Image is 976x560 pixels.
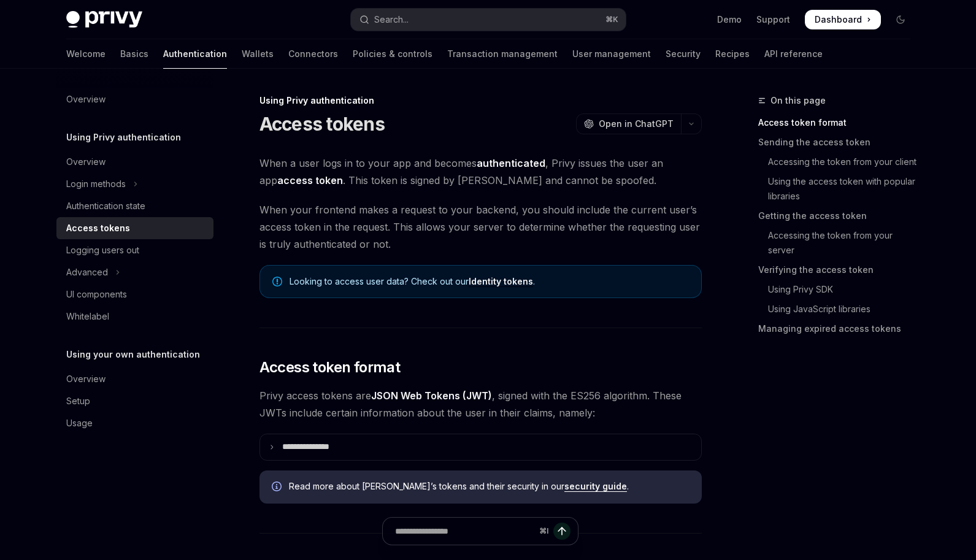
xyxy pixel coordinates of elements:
[66,347,200,362] h5: Using your own authentication
[66,372,106,386] div: Overview
[66,92,106,107] div: Overview
[163,39,227,69] a: Authentication
[242,39,274,69] a: Wallets
[758,132,920,152] a: Sending the access token
[259,155,702,189] span: When a user logs in to your app and becomes , Privy issues the user an app . This token is signed...
[66,309,109,324] div: Whitelabel
[758,260,920,280] a: Verifying the access token
[66,199,145,213] div: Authentication state
[56,217,213,239] a: Access tokens
[66,416,93,431] div: Usage
[371,389,492,402] a: JSON Web Tokens (JWT)
[66,287,127,302] div: UI components
[758,113,920,132] a: Access token format
[666,39,701,69] a: Security
[805,10,881,29] a: Dashboard
[56,173,213,195] button: Toggle Login methods section
[756,13,790,26] a: Support
[764,39,823,69] a: API reference
[272,277,282,286] svg: Note
[289,480,690,493] span: Read more about [PERSON_NAME]’s tokens and their security in our .
[66,394,90,408] div: Setup
[758,206,920,226] a: Getting the access token
[572,39,651,69] a: User management
[259,201,702,253] span: When your frontend makes a request to your backend, you should include the current user’s access ...
[605,15,618,25] span: ⌘ K
[259,387,702,421] span: Privy access tokens are , signed with the ES256 algorithm. These JWTs include certain information...
[259,358,401,377] span: Access token format
[758,319,920,339] a: Managing expired access tokens
[447,39,558,69] a: Transaction management
[277,174,343,186] strong: access token
[56,195,213,217] a: Authentication state
[758,280,920,299] a: Using Privy SDK
[66,243,139,258] div: Logging users out
[758,152,920,172] a: Accessing the token from your client
[56,151,213,173] a: Overview
[599,118,674,130] span: Open in ChatGPT
[66,11,142,28] img: dark logo
[353,39,432,69] a: Policies & controls
[395,518,534,545] input: Ask a question...
[288,39,338,69] a: Connectors
[66,221,130,236] div: Access tokens
[553,523,571,540] button: Send message
[576,113,681,134] button: Open in ChatGPT
[351,9,626,31] button: Open search
[290,275,689,288] span: Looking to access user data? Check out our .
[56,390,213,412] a: Setup
[66,130,181,145] h5: Using Privy authentication
[770,93,826,108] span: On this page
[56,305,213,328] a: Whitelabel
[259,113,385,135] h1: Access tokens
[374,12,409,27] div: Search...
[56,412,213,434] a: Usage
[469,276,533,287] a: Identity tokens
[66,39,106,69] a: Welcome
[56,283,213,305] a: UI components
[815,13,862,26] span: Dashboard
[56,261,213,283] button: Toggle Advanced section
[56,88,213,110] a: Overview
[717,13,742,26] a: Demo
[66,177,126,191] div: Login methods
[758,299,920,319] a: Using JavaScript libraries
[66,155,106,169] div: Overview
[564,481,627,492] a: security guide
[56,239,213,261] a: Logging users out
[66,265,108,280] div: Advanced
[758,226,920,260] a: Accessing the token from your server
[272,481,284,494] svg: Info
[56,368,213,390] a: Overview
[715,39,750,69] a: Recipes
[477,157,545,169] strong: authenticated
[758,172,920,206] a: Using the access token with popular libraries
[259,94,702,107] div: Using Privy authentication
[120,39,148,69] a: Basics
[891,10,910,29] button: Toggle dark mode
